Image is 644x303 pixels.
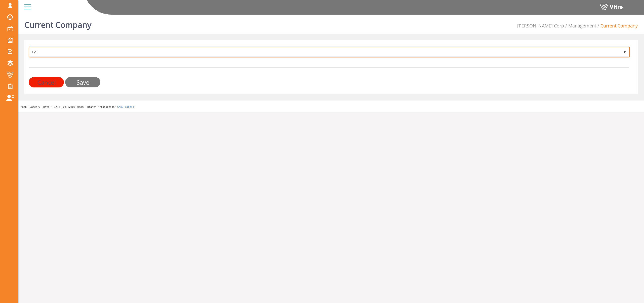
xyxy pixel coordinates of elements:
a: [PERSON_NAME] Corp [517,23,564,29]
span: PAS [29,47,620,56]
li: Current Company [596,23,638,29]
input: Cancel [29,77,64,87]
span: select [620,47,629,56]
a: Show Labels [117,106,134,108]
span: Hash '9aaed77' Date '[DATE] 08:22:05 +0000' Branch 'Production' [21,106,116,108]
h1: Current Company [24,13,91,34]
li: Management [564,23,596,29]
input: Save [65,77,100,87]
